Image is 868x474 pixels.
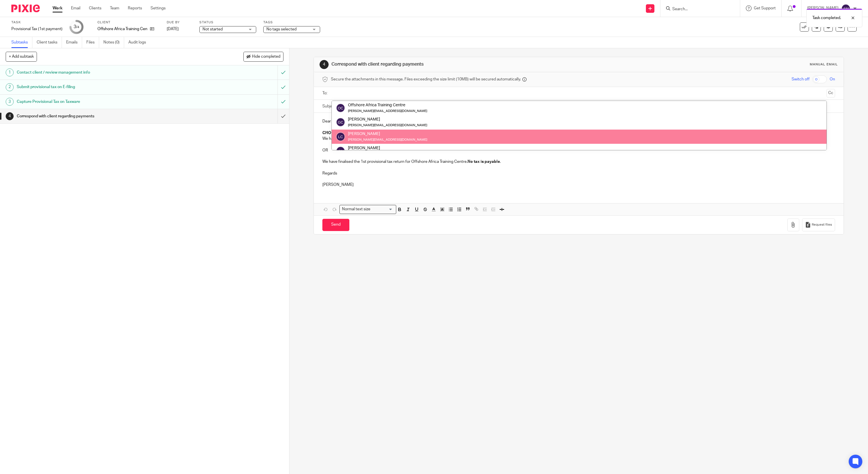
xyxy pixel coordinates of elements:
[348,131,427,136] div: [PERSON_NAME]
[6,52,37,61] button: + Add subtask
[11,26,62,32] div: Provisional Tax (1st payment)
[252,55,280,59] span: Hide completed
[830,76,835,82] span: On
[322,147,835,153] p: OR
[322,103,337,109] label: Subject:
[348,138,427,141] small: [PERSON_NAME][EMAIL_ADDRESS][DOMAIN_NAME]
[76,26,79,29] small: /4
[336,103,345,113] img: svg%3E
[827,89,835,97] button: Cc
[812,223,832,227] span: Request files
[468,160,500,164] strong: No tax is payable
[110,5,119,11] a: Team
[336,132,345,141] img: svg%3E
[17,83,187,91] h1: Submit provisional tax on E-filing
[6,112,14,120] div: 4
[151,5,166,11] a: Settings
[11,5,40,12] img: Pixie
[336,118,345,127] img: svg%3E
[810,62,838,67] div: Manual email
[97,20,160,25] label: Client
[6,98,14,106] div: 3
[322,131,348,135] strong: CHOOSE ONE
[243,52,283,61] button: Hide completed
[128,37,150,48] a: Audit logs
[199,20,256,25] label: Status
[128,5,142,11] a: Reports
[66,37,82,48] a: Emails
[331,61,591,67] h1: Correspond with client regarding payments
[322,171,835,176] p: Regards
[53,5,62,11] a: Work
[348,109,427,113] small: [PERSON_NAME][EMAIL_ADDRESS][DOMAIN_NAME]
[341,206,372,212] span: Normal text size
[348,124,427,127] small: [PERSON_NAME][EMAIL_ADDRESS][DOMAIN_NAME]
[348,145,402,151] div: [PERSON_NAME]
[322,136,835,142] p: We have finalised the 1st provisional tax return for Offshore Africa Training Centre. Please auth...
[97,26,147,32] p: Offshore Africa Training Centre
[372,206,393,212] input: Search for option
[203,27,223,31] span: Not started
[11,20,62,25] label: Task
[103,37,124,48] a: Notes (0)
[167,27,179,31] span: [DATE]
[322,90,329,96] label: To:
[336,146,345,155] img: svg%3E
[11,37,32,48] a: Subtasks
[841,4,850,13] img: svg%3E
[322,182,835,188] p: [PERSON_NAME]
[37,37,62,48] a: Client tasks
[339,205,396,214] div: Search for option
[74,24,79,30] div: 3
[89,5,101,11] a: Clients
[348,102,427,108] div: Offshore Africa Training Centre
[322,219,349,231] input: Send
[792,76,809,82] span: Switch off
[86,37,99,48] a: Files
[320,60,329,69] div: 4
[322,118,835,124] p: Dear [PERSON_NAME]
[167,20,192,25] label: Due by
[6,68,14,76] div: 1
[802,219,835,231] button: Request files
[348,117,427,122] div: [PERSON_NAME]
[322,159,835,165] p: We have finalised the 1st provisional tax return for Offshore Africa Training Centre. .
[331,76,521,82] span: Secure the attachments in this message. Files exceeding the size limit (10MB) will be secured aut...
[812,15,841,21] p: Task completed.
[71,5,80,11] a: Email
[17,112,187,120] h1: Correspond with client regarding payments
[6,83,14,91] div: 2
[17,68,187,77] h1: Contact client / review management info
[17,97,187,106] h1: Capture Provisional Tax on Taxware
[266,27,297,31] span: No tags selected
[263,20,320,25] label: Tags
